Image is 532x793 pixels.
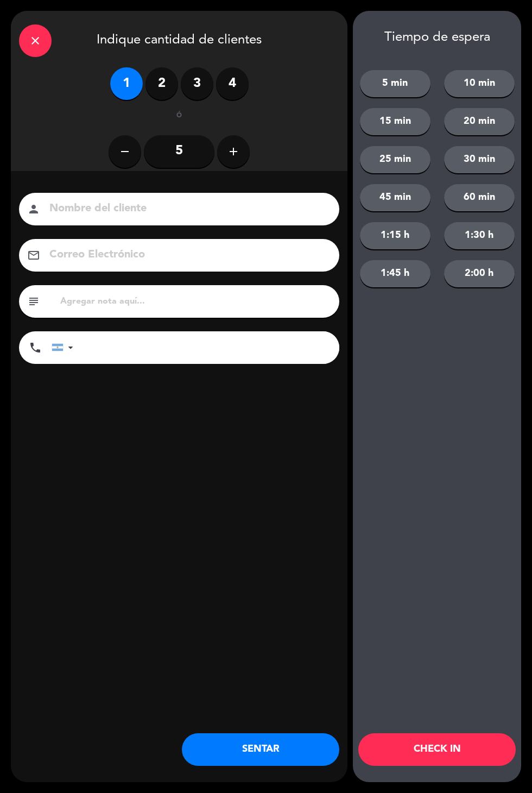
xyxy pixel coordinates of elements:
[353,30,521,46] div: Tiempo de espera
[181,67,213,100] label: 3
[444,108,515,135] button: 20 min
[162,111,197,122] div: ó
[360,260,430,287] button: 1:45 h
[360,222,430,249] button: 1:15 h
[27,295,40,308] i: subject
[182,733,339,766] button: SENTAR
[145,67,178,100] label: 2
[52,332,77,363] div: Argentina: +54
[444,70,515,97] button: 10 min
[360,70,430,97] button: 5 min
[360,108,430,135] button: 15 min
[216,67,249,100] label: 4
[48,199,325,218] input: Nombre del cliente
[59,294,331,309] input: Agregar nota aquí...
[360,146,430,173] button: 25 min
[27,249,40,262] i: email
[444,222,515,249] button: 1:30 h
[29,341,42,354] i: phone
[444,260,515,287] button: 2:00 h
[358,733,516,766] button: CHECK IN
[48,246,325,265] input: Correo Electrónico
[109,135,141,168] button: remove
[444,146,515,173] button: 30 min
[217,135,250,168] button: add
[27,203,40,216] i: person
[110,67,143,100] label: 1
[29,34,42,47] i: close
[118,145,131,158] i: remove
[444,184,515,211] button: 60 min
[360,184,430,211] button: 45 min
[11,11,347,67] div: Indique cantidad de clientes
[227,145,240,158] i: add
